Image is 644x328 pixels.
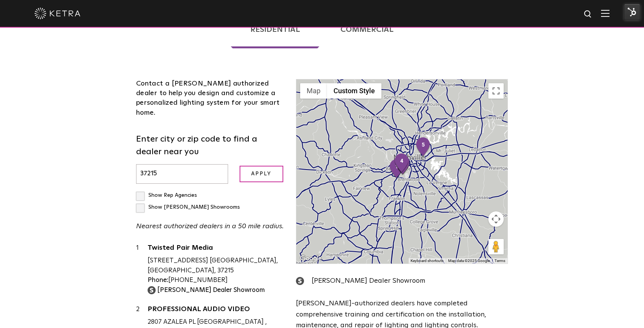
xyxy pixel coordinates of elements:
[488,83,504,99] button: Toggle fullscreen view
[411,258,444,264] button: Keyboard shortcuts
[601,10,609,17] img: Hamburger%20Nav.svg
[296,277,304,285] img: showroom_icon.png
[394,153,410,174] div: 4
[136,79,284,118] div: Contact a [PERSON_NAME] authorized dealer to help you design and customize a personalized lightin...
[148,286,156,294] img: showroom_icon.png
[495,259,505,263] a: Terms (opens in new tab)
[488,239,504,254] button: Drag Pegman onto the map to open Street View
[448,259,490,263] span: Map data ©2025 Google
[298,254,324,264] img: Google
[157,287,265,293] strong: [PERSON_NAME] Dealer Showroom
[389,159,405,180] div: 1
[296,275,508,287] div: [PERSON_NAME] Dealer Showroom
[136,164,228,184] input: Enter city or zip code
[298,254,324,264] a: Open this area in Google Maps (opens a new window)
[148,256,284,275] div: [STREET_ADDRESS] [GEOGRAPHIC_DATA], [GEOGRAPHIC_DATA], 37215
[327,83,381,99] button: Custom Style
[148,306,284,315] a: PROFESSIONAL AUDIO VIDEO
[136,133,284,158] label: Enter city or zip code to find a dealer near you
[488,211,504,227] button: Map camera controls
[583,10,593,19] img: search icon
[148,275,284,285] div: [PHONE_NUMBER]
[240,166,283,182] input: Apply
[231,11,319,48] a: Residential
[415,137,431,158] div: 5
[624,4,640,20] img: HubSpot Tools Menu Toggle
[136,243,148,295] div: 1
[300,83,327,99] button: Show street map
[148,244,284,254] a: Twisted Pair Media
[148,277,168,283] strong: Phone:
[136,221,284,232] p: Nearest authorized dealers in a 50 mile radius.
[321,11,413,48] a: Commercial
[136,204,240,210] label: Show [PERSON_NAME] Showrooms
[34,8,80,19] img: ketra-logo-2019-white
[136,193,197,198] label: Show Rep Agencies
